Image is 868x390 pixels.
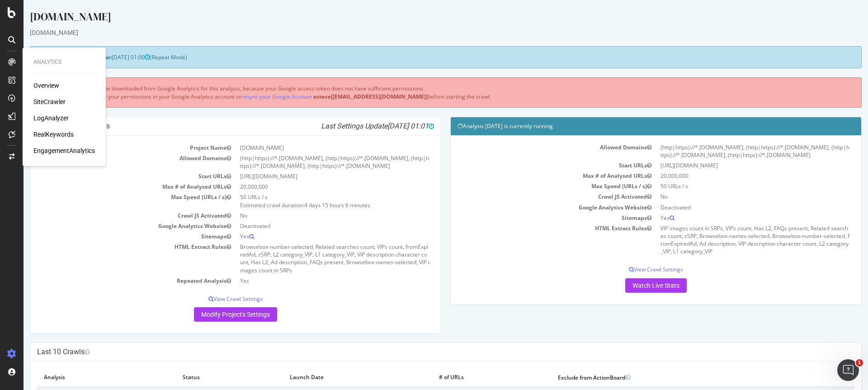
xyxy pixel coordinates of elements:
a: Overview [33,81,59,90]
h4: Analysis [DATE] is currently running [434,122,831,131]
div: [DOMAIN_NAME] [6,9,838,28]
td: Crawl JS Activated [434,191,632,202]
td: HTML Extract Rules [14,242,212,276]
td: (http|https)://*.[DOMAIN_NAME], (http|https)://*.[DOMAIN_NAME], (http|https)://*.[DOMAIN_NAME], (... [632,142,831,160]
td: Max Speed (URLs / s) [434,181,632,191]
td: (http|https)://*.[DOMAIN_NAME], (http|https)://*.[DOMAIN_NAME], (http|https)://*.[DOMAIN_NAME], (... [212,153,410,171]
th: # of URLs [409,368,528,387]
td: Yes [212,231,410,242]
th: Analysis [14,368,152,387]
td: 20,000,000 [632,171,831,181]
a: RealKeywords [33,130,74,139]
td: 50 URLs / s [632,181,831,191]
span: 1 [856,359,863,366]
a: Modify Project's Settings [170,307,254,322]
td: Max # of Analysed URLs [434,171,632,181]
a: Watch Live Stats [602,278,663,293]
td: Google Analytics Website [14,221,212,231]
td: Sitemaps [14,231,212,242]
div: (Repeat Mode) [6,46,838,68]
td: VIP images count in SRPs, VIPs count, Has L2, FAQs present, Related searches count, zSRP, Browseb... [632,223,831,257]
div: Analytics [33,58,95,66]
p: View Crawl Settings [14,295,410,303]
th: Launch Date [259,368,409,387]
div: [DOMAIN_NAME] [6,28,838,37]
td: Start URLs [14,171,212,181]
td: Start URLs [434,160,632,171]
p: View Crawl Settings [434,266,831,273]
span: 4 days 15 hours 6 minutes [281,201,347,209]
td: Deactivated [212,221,410,231]
td: Google Analytics Website [434,202,632,213]
td: No [212,210,410,221]
b: esteve[[EMAIL_ADDRESS][DOMAIN_NAME]] [290,93,404,100]
strong: Next Launch Scheduled for: [14,53,88,61]
a: resync your Google Account [218,93,288,100]
td: Crawl JS Activated [14,210,212,221]
a: EngagementAnalytics [33,146,95,155]
span: [DATE] 01:00 [88,53,127,61]
td: Sitemaps [434,213,632,223]
div: Visit information will not be downloaded from Google Analytics for this analysis, because your Go... [6,77,838,107]
td: 50 URLs / s Estimated crawl duration: [212,192,410,210]
td: Max # of Analysed URLs [14,181,212,192]
iframe: Intercom live chat [837,359,859,381]
td: Browsebox-number-selected, Related searches count, VIPs count, fromExpiredAd, zSRP, L2 category_V... [212,242,410,276]
h4: Project Global Settings [14,122,410,131]
td: Yes [212,276,410,286]
td: Project Name [14,143,212,153]
a: LogAnalyzer [33,114,69,123]
i: Last Settings Update [297,122,410,131]
td: No [632,191,831,202]
span: [DATE] 01:01 [364,122,410,130]
td: Yes [632,213,831,223]
td: [URL][DOMAIN_NAME] [632,160,831,171]
td: [URL][DOMAIN_NAME] [212,171,410,181]
h4: Last 10 Crawls [14,347,831,357]
td: 20,000,000 [212,181,410,192]
td: Repeated Analysis [14,276,212,286]
td: HTML Extract Rules [434,223,632,257]
td: Max Speed (URLs / s) [14,192,212,210]
td: Allowed Domains [434,142,632,160]
th: Exclude from ActionBoard [528,368,775,387]
td: Deactivated [632,202,831,213]
a: SiteCrawler [33,97,66,106]
th: Status [152,368,260,387]
td: Allowed Domains [14,153,212,171]
td: [DOMAIN_NAME] [212,143,410,153]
